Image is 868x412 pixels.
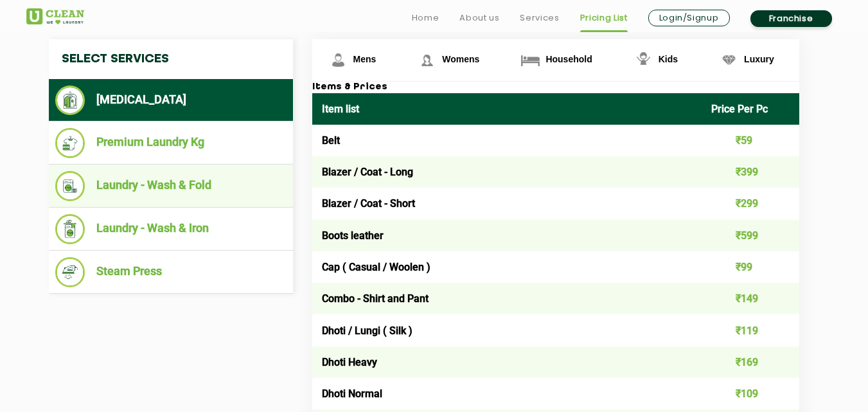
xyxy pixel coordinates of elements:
[442,54,479,64] span: Womens
[312,378,702,409] td: Dhoti Normal
[702,156,799,188] td: ₹399
[744,54,774,64] span: Luxury
[312,188,702,219] td: Blazer / Coat - Short
[702,188,799,219] td: ₹299
[312,314,702,346] td: Dhoti / Lungi ( Silk )
[545,54,592,64] span: Household
[312,283,702,314] td: Combo - Shirt and Pant
[55,128,85,158] img: Premium Laundry Kg
[702,251,799,283] td: ₹99
[49,39,293,79] h4: Select Services
[702,125,799,156] td: ₹59
[312,346,702,378] td: Dhoti Heavy
[702,314,799,346] td: ₹119
[750,10,832,27] a: Franchise
[580,10,628,26] a: Pricing List
[312,220,702,251] td: Boots leather
[519,49,542,71] img: Household
[55,257,287,287] li: Steam Press
[312,93,702,125] th: Item list
[702,220,799,251] td: ₹599
[520,10,559,26] a: Services
[55,214,85,244] img: Laundry - Wash & Iron
[632,49,655,71] img: Kids
[26,8,84,24] img: UClean Laundry and Dry Cleaning
[55,128,287,158] li: Premium Laundry Kg
[702,93,799,125] th: Price Per Pc
[702,378,799,409] td: ₹109
[55,257,85,287] img: Steam Press
[327,49,350,71] img: Mens
[702,346,799,378] td: ₹169
[55,85,85,115] img: Dry Cleaning
[55,171,85,201] img: Laundry - Wash & Fold
[312,251,702,283] td: Cap ( Casual / Woolen )
[312,82,799,93] h3: Items & Prices
[55,171,287,201] li: Laundry - Wash & Fold
[659,54,678,64] span: Kids
[55,214,287,244] li: Laundry - Wash & Iron
[412,10,439,26] a: Home
[312,156,702,188] td: Blazer / Coat - Long
[55,85,287,115] li: [MEDICAL_DATA]
[702,283,799,314] td: ₹149
[459,10,499,26] a: About us
[718,49,740,71] img: Luxury
[312,125,702,156] td: Belt
[648,10,730,26] a: Login/Signup
[353,54,376,64] span: Mens
[416,49,438,71] img: Womens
